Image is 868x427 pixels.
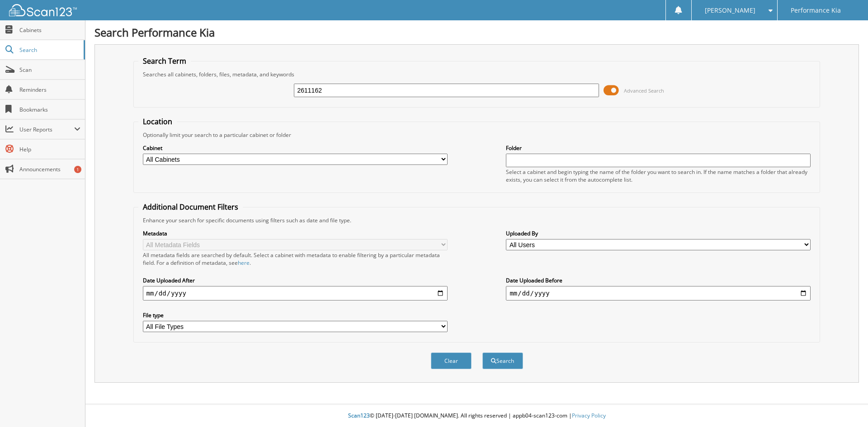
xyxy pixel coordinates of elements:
[506,144,811,152] label: Folder
[506,277,811,284] label: Date Uploaded Before
[506,286,811,300] input: end
[138,202,243,212] legend: Additional Document Filters
[74,166,81,173] div: 1
[9,4,77,16] img: scan123-logo-white.svg
[19,126,74,133] span: User Reports
[143,144,448,152] label: Cabinet
[19,106,80,113] span: Bookmarks
[572,412,606,419] a: Privacy Policy
[705,8,755,13] span: [PERSON_NAME]
[506,230,811,237] label: Uploaded By
[624,87,664,94] span: Advanced Search
[138,117,177,127] legend: Location
[348,412,370,419] span: Scan123
[506,168,811,183] div: Select a cabinet and begin typing the name of the folder you want to search in. If the name match...
[143,286,448,300] input: start
[143,277,448,284] label: Date Uploaded After
[238,259,250,267] a: here
[19,46,79,54] span: Search
[19,165,80,173] span: Announcements
[94,25,859,40] h1: Search Performance Kia
[85,405,868,427] div: © [DATE]-[DATE] [DOMAIN_NAME]. All rights reserved | appb04-scan123-com |
[19,86,80,94] span: Reminders
[19,66,80,74] span: Scan
[431,352,472,369] button: Clear
[143,251,448,267] div: All metadata fields are searched by default. Select a cabinet with metadata to enable filtering b...
[138,131,816,139] div: Optionally limit your search to a particular cabinet or folder
[143,311,448,319] label: File type
[138,70,816,78] div: Searches all cabinets, folders, files, metadata, and keywords
[143,230,448,237] label: Metadata
[791,8,841,13] span: Performance Kia
[19,145,80,153] span: Help
[19,26,80,34] span: Cabinets
[138,56,191,66] legend: Search Term
[482,352,523,369] button: Search
[138,216,816,224] div: Enhance your search for specific documents using filters such as date and file type.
